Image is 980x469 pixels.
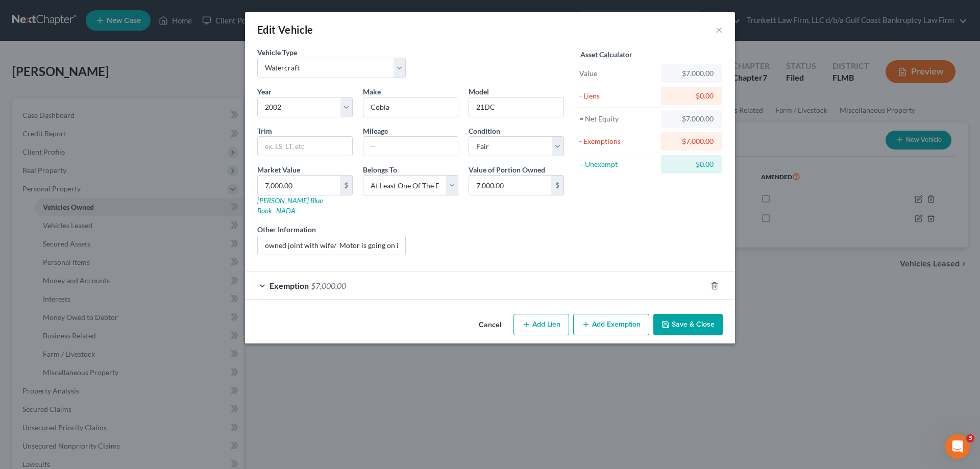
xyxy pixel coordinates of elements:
div: Edit Vehicle [257,22,313,37]
label: Trim [257,126,272,136]
label: Model [469,86,489,97]
div: $0.00 [669,159,714,169]
input: ex. Altima [469,97,563,117]
div: $0.00 [669,91,714,101]
button: Save & Close [653,314,723,335]
iframe: Intercom live chat [945,434,970,459]
div: - Exemptions [579,136,656,146]
div: Value [579,68,656,79]
label: Mileage [363,126,388,136]
label: Asset Calculator [580,49,632,60]
label: Other Information [257,224,316,235]
label: Condition [469,126,500,136]
label: Year [257,86,272,97]
a: NADA [276,206,296,215]
label: Market Value [257,164,300,175]
div: = Net Equity [579,114,656,124]
label: Value of Portion Owned [469,164,545,175]
span: $7,000.00 [311,281,346,290]
div: $7,000.00 [669,68,714,79]
a: [PERSON_NAME] Blue Book [257,196,323,215]
div: $7,000.00 [669,136,714,146]
input: 0.00 [469,176,551,195]
span: Belongs To [363,165,397,174]
span: Make [363,87,381,96]
input: ex. LS, LT, etc [258,137,352,156]
div: $ [340,176,352,195]
input: (optional) [258,235,405,255]
span: 3 [966,434,974,442]
label: Vehicle Type [257,47,297,58]
input: 0.00 [258,176,340,195]
div: $ [551,176,563,195]
div: $7,000.00 [669,114,714,124]
span: Exemption [269,281,309,290]
div: = Unexempt [579,159,656,169]
button: Add Exemption [573,314,649,335]
div: - Liens [579,91,656,101]
button: × [716,23,723,36]
button: Cancel [471,315,509,335]
input: ex. Nissan [363,97,458,117]
button: Add Lien [513,314,569,335]
input: -- [363,137,458,156]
